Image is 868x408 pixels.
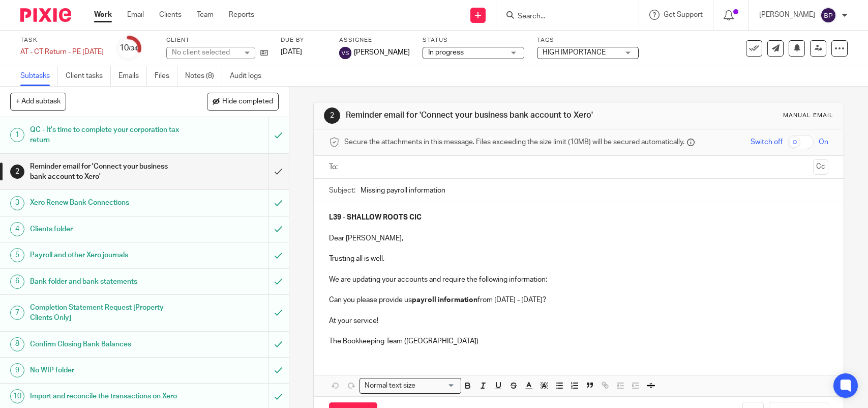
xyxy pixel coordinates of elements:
div: AT - CT Return - PE 30-11-2024 [20,47,104,57]
div: 6 [10,275,24,289]
h1: Payroll and other Xero journals [30,248,182,263]
p: At your service! [329,316,828,326]
a: Work [94,10,112,20]
div: 10 [119,42,138,54]
div: 2 [10,165,24,179]
span: HIGH IMPORTANCE [543,49,606,56]
span: Normal text size [362,380,417,391]
span: Switch off [751,137,783,147]
p: Can you please provide us from [DATE] - [DATE]? [329,295,828,305]
label: To: [329,162,340,172]
p: [PERSON_NAME] [759,10,815,20]
div: 4 [10,222,24,236]
label: Task [20,36,104,44]
p: The Bookkeeping Team ([GEOGRAPHIC_DATA]) [329,336,828,346]
input: Search [517,12,608,21]
div: Search for option [360,378,461,394]
label: Due by [281,36,326,44]
label: Status [423,36,524,44]
span: On [819,137,828,147]
a: Clients [159,10,182,20]
a: Audit logs [230,66,269,86]
div: 1 [10,128,24,142]
div: 7 [10,306,24,320]
h1: Completion Statement Request [Property Clients Only] [30,300,182,326]
img: svg%3E [339,47,351,59]
span: Hide completed [222,98,273,106]
h1: Reminder email for 'Connect your business bank account to Xero' [346,110,601,121]
a: Notes (8) [185,66,222,86]
a: Team [197,10,214,20]
a: Reports [229,10,254,20]
div: 3 [10,196,24,210]
a: Emails [118,66,147,86]
div: 5 [10,248,24,262]
button: + Add subtask [10,93,66,110]
div: No client selected [172,47,238,58]
h1: No WIP folder [30,363,182,378]
h1: Confirm Closing Bank Balances [30,337,182,352]
p: Trusting all is well. [329,254,828,264]
span: [DATE] [281,48,302,56]
a: Client tasks [66,66,111,86]
div: Manual email [783,112,833,120]
a: Files [155,66,177,86]
h1: Xero Renew Bank Connections [30,195,182,210]
label: Assignee [339,36,410,44]
div: 2 [324,107,340,124]
button: Hide completed [207,93,279,110]
p: We are updating your accounts and require the following information: [329,275,828,285]
h1: Clients folder [30,222,182,237]
div: 9 [10,363,24,377]
label: Tags [537,36,639,44]
a: Subtasks [20,66,58,86]
div: 10 [10,389,24,403]
span: Secure the attachments in this message. Files exceeding the size limit (10MB) will be secured aut... [344,137,684,147]
small: /34 [129,46,138,51]
div: AT - CT Return - PE [DATE] [20,47,104,57]
h1: Bank folder and bank statements [30,274,182,289]
strong: L39 - SHALLOW ROOTS CIC [329,214,422,221]
input: Search for option [418,380,455,391]
label: Subject: [329,185,355,196]
label: Client [166,36,268,44]
a: Email [127,10,144,20]
span: In progress [428,49,464,56]
h1: Import and reconcile the transactions on Xero [30,389,182,404]
img: Pixie [20,8,71,22]
strong: payroll information [412,296,477,304]
img: svg%3E [820,7,836,23]
button: Cc [813,159,828,175]
p: Dear [PERSON_NAME], [329,233,828,243]
h1: Reminder email for 'Connect your business bank account to Xero' [30,159,182,185]
span: [PERSON_NAME] [354,47,410,58]
div: 8 [10,337,24,351]
span: Get Support [664,11,703,18]
h1: QC - It's time to complete your corporation tax return [30,122,182,148]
